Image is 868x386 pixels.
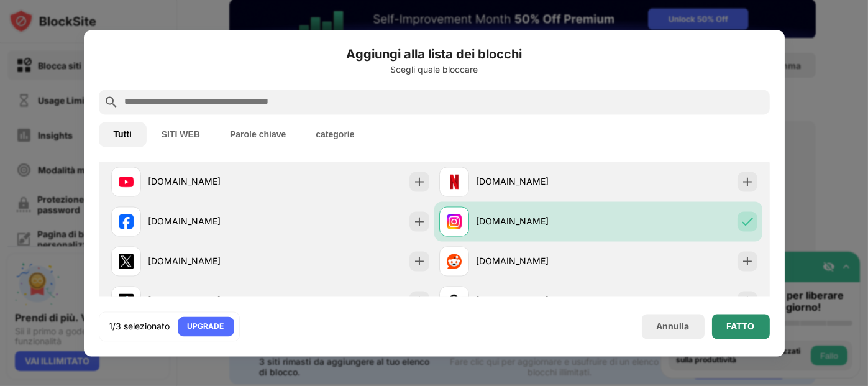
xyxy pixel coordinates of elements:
[148,255,270,268] div: [DOMAIN_NAME]
[119,174,134,189] img: favicons
[119,254,134,269] img: favicons
[301,122,369,147] button: categorie
[148,175,270,188] div: [DOMAIN_NAME]
[657,321,690,332] div: Annulla
[477,175,598,188] div: [DOMAIN_NAME]
[447,214,462,229] img: favicons
[99,65,770,75] div: Scegli quale bloccare
[148,295,270,308] div: [DOMAIN_NAME]
[119,293,134,308] img: favicons
[215,122,301,147] button: Parole chiave
[109,320,170,333] div: 1/3 selezionato
[477,255,598,268] div: [DOMAIN_NAME]
[188,320,224,333] div: UPGRADE
[447,254,462,269] img: favicons
[727,321,755,331] div: FATTO
[477,215,598,228] div: [DOMAIN_NAME]
[148,215,270,228] div: [DOMAIN_NAME]
[477,295,598,308] div: [DOMAIN_NAME]
[447,293,462,308] img: favicons
[104,94,119,109] img: search.svg
[147,122,215,147] button: SITI WEB
[447,174,462,189] img: favicons
[99,122,147,147] button: Tutti
[119,214,134,229] img: favicons
[99,45,770,63] h6: Aggiungi alla lista dei blocchi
